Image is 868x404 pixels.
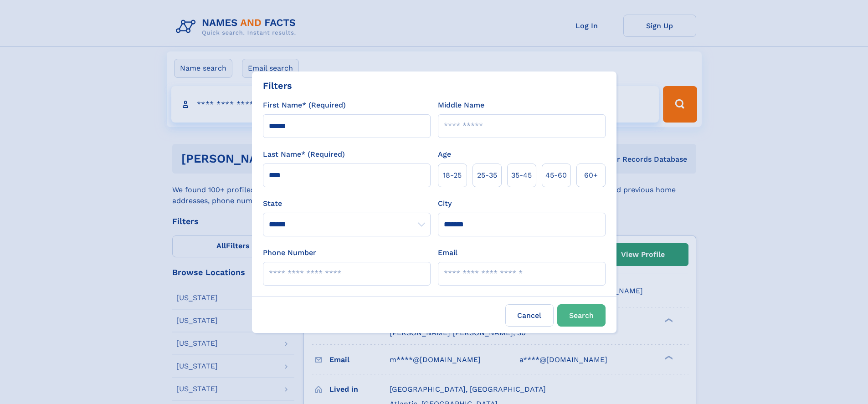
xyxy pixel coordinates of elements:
[584,170,598,181] span: 60+
[438,198,452,209] label: City
[443,170,462,181] span: 18‑25
[438,149,451,160] label: Age
[263,100,346,111] label: First Name* (Required)
[511,170,532,181] span: 35‑45
[263,79,292,92] div: Filters
[438,100,484,111] label: Middle Name
[263,149,345,160] label: Last Name* (Required)
[263,247,316,258] label: Phone Number
[505,304,554,327] label: Cancel
[263,198,431,209] label: State
[545,170,567,181] span: 45‑60
[477,170,497,181] span: 25‑35
[557,304,606,327] button: Search
[438,247,457,258] label: Email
